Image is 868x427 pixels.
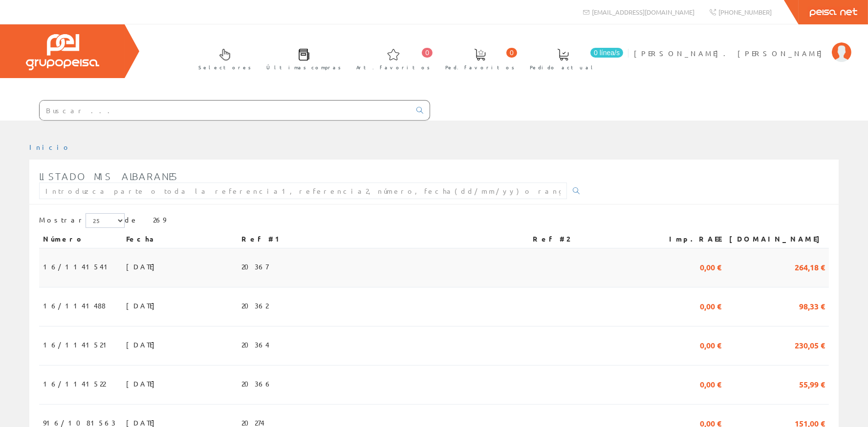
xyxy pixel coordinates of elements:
[590,48,623,58] span: 0 línea/s
[126,297,160,314] span: [DATE]
[356,62,430,72] span: Art. favoritos
[241,375,272,392] span: 20366
[266,62,341,72] span: Últimas compras
[29,142,71,151] a: Inicio
[506,48,517,58] span: 0
[700,297,721,314] span: 0,00 €
[718,8,772,16] span: [PHONE_NUMBER]
[126,375,160,392] span: [DATE]
[43,375,106,392] span: 16/1141522
[39,170,178,182] span: Listado mis albaranes
[241,258,268,275] span: 20367
[592,8,694,16] span: [EMAIL_ADDRESS][DOMAIN_NAME]
[422,48,433,58] span: 0
[529,230,652,248] th: Ref #2
[126,336,160,353] span: [DATE]
[198,62,251,72] span: Selectores
[39,213,125,228] label: Mostrar
[43,336,111,353] span: 16/1141521
[700,258,721,275] span: 0,00 €
[122,230,238,248] th: Fecha
[39,213,829,230] div: de 269
[652,230,725,248] th: Imp.RAEE
[43,297,106,314] span: 16/1141488
[238,230,529,248] th: Ref #1
[241,297,268,314] span: 20362
[40,101,411,120] input: Buscar ...
[700,336,721,353] span: 0,00 €
[795,258,825,275] span: 264,18 €
[530,62,596,72] span: Pedido actual
[126,258,160,275] span: [DATE]
[26,34,99,70] img: Grupo Peisa
[43,258,112,275] span: 16/1141541
[86,213,125,228] select: Mostrar
[634,48,827,58] span: [PERSON_NAME]. [PERSON_NAME]
[634,41,851,50] a: [PERSON_NAME]. [PERSON_NAME]
[39,230,122,248] th: Número
[189,41,256,76] a: Selectores
[700,375,721,392] span: 0,00 €
[795,336,825,353] span: 230,05 €
[445,62,515,72] span: Ped. favoritos
[799,297,825,314] span: 98,33 €
[799,375,825,392] span: 55,99 €
[39,183,567,199] input: Introduzca parte o toda la referencia1, referencia2, número, fecha(dd/mm/yy) o rango de fechas(dd...
[725,230,829,248] th: [DOMAIN_NAME]
[241,336,269,353] span: 20364
[257,41,346,76] a: Últimas compras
